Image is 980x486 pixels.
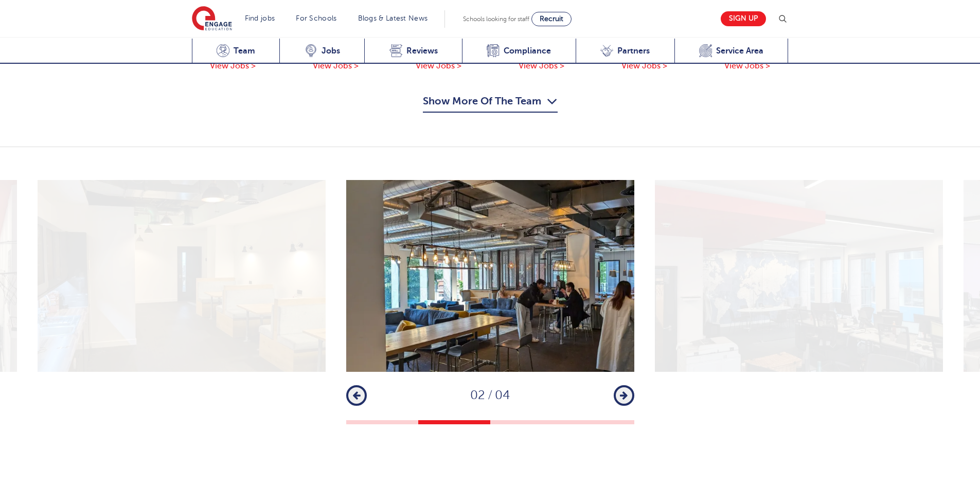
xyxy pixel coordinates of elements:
[322,46,340,56] span: Jobs
[192,6,232,32] img: Engage Education
[234,46,255,56] span: Team
[576,39,674,64] a: Partners
[358,14,428,22] a: Blogs & Latest News
[485,388,495,402] span: /
[245,14,275,22] a: Find jobs
[716,46,763,56] span: Service Area
[313,61,359,70] span: View Jobs >
[490,420,562,424] button: 3 of 4
[364,39,462,64] a: Reviews
[406,46,438,56] span: Reviews
[296,14,336,22] a: For Schools
[346,420,418,424] button: 1 of 4
[721,11,766,26] a: Sign up
[617,46,650,56] span: Partners
[562,420,634,424] button: 4 of 4
[470,388,485,402] span: 02
[504,46,551,56] span: Compliance
[418,420,490,424] button: 2 of 4
[416,61,461,70] span: View Jobs >
[519,61,564,70] span: View Jobs >
[423,93,558,113] button: Show More Of The Team
[621,61,667,70] span: View Jobs >
[540,15,563,23] span: Recruit
[210,61,256,70] span: View Jobs >
[531,12,572,26] a: Recruit
[462,39,576,64] a: Compliance
[724,61,770,70] span: View Jobs >
[674,39,789,64] a: Service Area
[279,39,364,64] a: Jobs
[192,39,280,64] a: Team
[495,388,510,402] span: 04
[463,15,529,23] span: Schools looking for staff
